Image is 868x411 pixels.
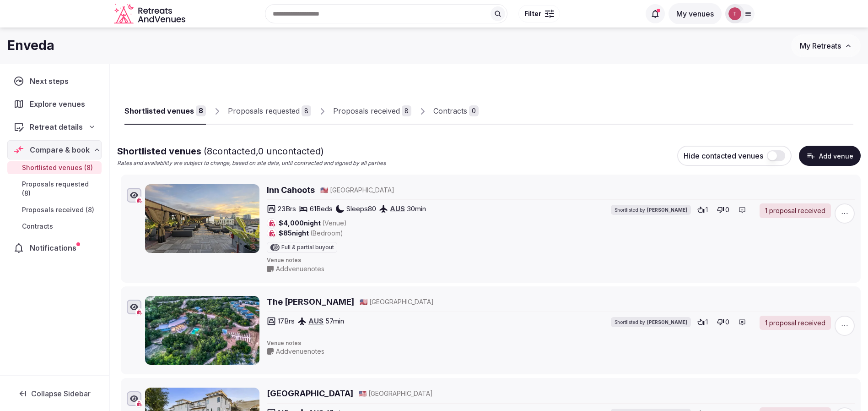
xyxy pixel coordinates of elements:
span: [GEOGRAPHIC_DATA] [369,297,434,307]
a: Proposals requested (8) [7,178,102,200]
a: My venues [669,9,722,18]
span: [PERSON_NAME] [647,319,687,325]
span: (Bedroom) [310,229,343,237]
span: $4,000 night [279,219,347,228]
a: Shortlisted venues (8) [7,161,102,174]
span: $85 night [279,229,343,238]
div: Shortlisted venues [124,105,194,116]
span: Hide contacted venues [684,151,763,160]
div: 8 [302,105,311,116]
button: 0 [714,203,732,216]
span: Contracts [22,222,53,231]
button: Filter [518,5,560,22]
a: Proposals received8 [333,98,411,125]
span: 17 Brs [278,316,295,326]
a: Proposals received (8) [7,203,102,216]
span: 30 min [407,204,426,214]
span: Proposals received (8) [22,205,94,214]
span: 1 [706,318,708,327]
h1: Enveda [7,37,54,55]
a: AUS [390,204,405,213]
div: Proposals requested [228,105,300,116]
div: 8 [402,105,411,116]
span: Add venue notes [276,264,324,274]
span: 57 min [325,316,344,326]
span: Compare & book [30,144,90,155]
a: 1 proposal received [760,203,831,218]
span: Shortlisted venues [117,146,324,157]
button: Collapse Sidebar [7,384,102,404]
button: 1 [695,316,711,329]
span: 🇺🇸 [320,186,328,194]
img: Inn Cahoots [145,184,259,253]
img: Thiago Martins [728,7,741,20]
button: 1 [695,203,711,216]
a: Visit the homepage [114,4,187,24]
button: My venues [669,3,722,24]
a: Proposals requested8 [228,98,311,125]
span: Sleeps 80 [346,204,376,214]
span: Collapse Sidebar [31,389,91,398]
button: 0 [714,316,732,329]
span: 🇺🇸 [360,298,367,306]
span: 🇺🇸 [359,389,367,397]
div: Shortlisted by [611,205,691,215]
button: 🇺🇸 [359,389,367,398]
div: Proposals received [333,105,400,116]
span: Venue notes [267,257,855,264]
span: My Retreats [800,41,841,50]
svg: Retreats and Venues company logo [114,4,187,24]
span: Filter [524,9,541,18]
button: Add venue [799,146,861,166]
span: [GEOGRAPHIC_DATA] [368,389,433,398]
span: Venue notes [267,340,855,347]
button: My Retreats [791,34,861,57]
a: Contracts [7,220,102,233]
span: Proposals requested (8) [22,180,98,198]
span: Full & partial buyout [281,245,334,250]
span: (Venue) [322,219,347,227]
a: Shortlisted venues8 [124,98,206,125]
div: 0 [469,105,479,116]
a: 1 proposal received [760,316,831,330]
span: Add venue notes [276,347,324,356]
span: [GEOGRAPHIC_DATA] [330,186,394,195]
div: Shortlisted by [611,317,691,327]
a: Next steps [7,71,102,91]
span: 0 [725,205,729,214]
button: 🇺🇸 [320,186,328,195]
a: Notifications [7,238,102,258]
span: 61 Beds [310,204,333,214]
span: ( 8 contacted, 0 uncontacted) [204,146,324,157]
p: Rates and availability are subject to change, based on site data, until contracted and signed by ... [117,159,386,167]
div: Contracts [433,105,467,116]
span: Retreat details [30,121,83,132]
span: Next steps [30,76,72,87]
span: 1 [706,205,708,214]
div: 8 [196,105,206,116]
a: Explore venues [7,94,102,114]
img: The Liney Moon [145,296,259,365]
a: The [PERSON_NAME] [267,296,354,307]
span: Explore venues [30,99,89,110]
a: [GEOGRAPHIC_DATA] [267,388,353,399]
a: AUS [308,317,323,325]
span: [PERSON_NAME] [647,207,687,213]
a: Inn Cahoots [267,184,315,196]
button: 🇺🇸 [360,297,367,307]
span: 23 Brs [278,204,296,214]
span: Notifications [30,242,80,253]
a: Contracts0 [433,98,479,125]
span: Shortlisted venues (8) [22,163,93,172]
span: 0 [725,318,729,327]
